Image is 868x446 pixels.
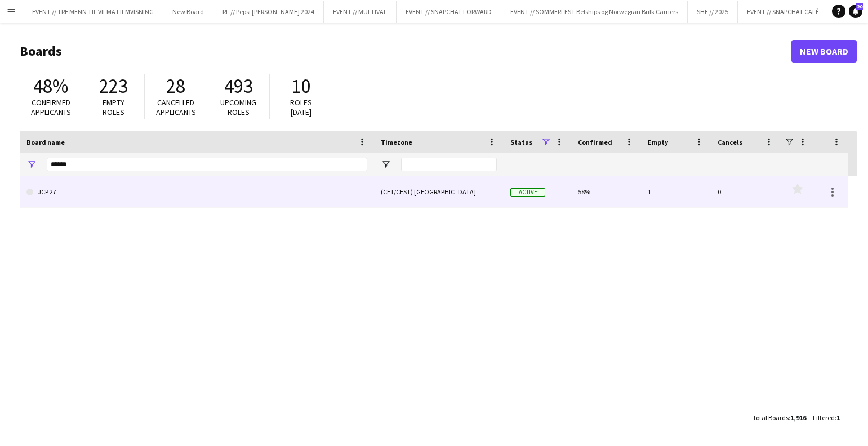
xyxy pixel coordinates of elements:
[856,3,863,10] span: 20
[578,138,612,146] span: Confirmed
[711,176,781,207] div: 0
[510,188,545,197] span: Active
[381,138,412,146] span: Timezone
[790,413,806,422] span: 1,916
[718,138,742,146] span: Cancels
[641,176,711,207] div: 1
[156,97,196,117] span: Cancelled applicants
[163,1,213,23] button: New Board
[849,5,862,18] a: 20
[47,158,367,171] input: Board name Filter Input
[213,1,324,23] button: RF // Pepsi [PERSON_NAME] 2024
[26,176,367,208] a: JCP 27
[290,97,312,117] span: Roles [DATE]
[224,74,253,99] span: 493
[648,138,668,146] span: Empty
[26,138,65,146] span: Board name
[103,97,124,117] span: Empty roles
[571,176,641,207] div: 58%
[738,1,829,23] button: EVENT // SNAPCHAT CAFÈ
[220,97,256,117] span: Upcoming roles
[33,74,68,99] span: 48%
[791,40,857,63] a: New Board
[381,159,391,170] button: Open Filter Menu
[20,43,791,60] h1: Boards
[324,1,397,23] button: EVENT // MULTIVAL
[23,1,163,23] button: EVENT // TRE MENN TIL VILMA FILMVISNING
[291,74,310,99] span: 10
[688,1,738,23] button: SHE // 2025
[813,413,835,422] span: Filtered
[753,413,789,422] span: Total Boards
[753,407,806,429] div: :
[26,159,37,170] button: Open Filter Menu
[813,407,840,429] div: :
[374,176,504,207] div: (CET/CEST) [GEOGRAPHIC_DATA]
[501,1,688,23] button: EVENT // SOMMERFEST Belships og Norwegian Bulk Carriers
[166,74,185,99] span: 28
[397,1,501,23] button: EVENT // SNAPCHAT FORWARD
[401,158,497,171] input: Timezone Filter Input
[510,138,532,146] span: Status
[31,97,71,117] span: Confirmed applicants
[99,74,128,99] span: 223
[836,413,840,422] span: 1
